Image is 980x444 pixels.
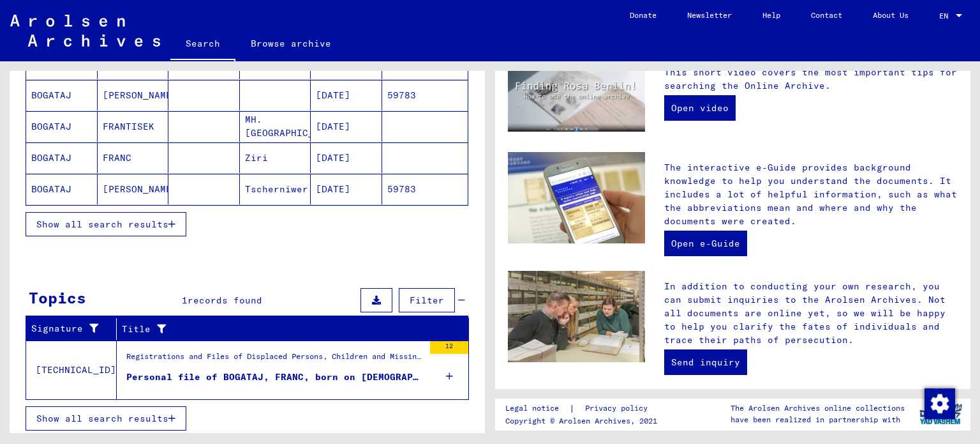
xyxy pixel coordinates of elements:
[26,142,98,173] mat-cell: BOGATAJ
[939,11,953,20] span: EN
[430,341,468,354] div: 12
[26,406,186,431] button: Show all search results
[240,111,311,142] mat-cell: MH. [GEOGRAPHIC_DATA]
[664,95,736,121] a: Open video
[26,111,98,142] mat-cell: BOGATAJ
[399,288,455,312] button: Filter
[182,295,188,306] span: 1
[26,174,98,204] mat-cell: BOGATAJ
[664,66,958,93] p: This short video covers the most important tips for searching the Online Archive.
[311,174,382,204] mat-cell: [DATE]
[122,319,453,339] div: Title
[29,286,86,309] div: Topics
[664,231,747,256] a: Open e-Guide
[505,415,663,427] p: Copyright © Arolsen Archives, 2021
[505,402,663,415] div: |
[311,111,382,142] mat-cell: [DATE]
[508,271,645,363] img: inquiries.jpg
[98,142,169,173] mat-cell: FRANC
[664,349,747,375] a: Send inquiry
[31,322,100,335] div: Signature
[731,402,905,414] p: The Arolsen Archives online collections
[235,28,346,59] a: Browse archive
[311,80,382,111] mat-cell: [DATE]
[575,402,663,415] a: Privacy policy
[98,80,169,111] mat-cell: [PERSON_NAME]
[31,319,116,339] div: Signature
[664,161,958,228] p: The interactive e-Guide provides background knowledge to help you understand the documents. It in...
[36,218,168,230] span: Show all search results
[170,28,235,61] a: Search
[240,142,311,173] mat-cell: Ziri
[924,388,955,419] img: Change consent
[917,398,965,430] img: yv_logo.png
[382,174,468,204] mat-cell: 59783
[664,280,958,347] p: In addition to conducting your own research, you can submit inquiries to the Arolsen Archives. No...
[126,351,424,369] div: Registrations and Files of Displaced Persons, Children and Missing Persons / Relief Programs of V...
[98,174,169,204] mat-cell: [PERSON_NAME]
[505,402,569,415] a: Legal notice
[382,80,468,111] mat-cell: 59783
[508,152,645,244] img: eguide.jpg
[311,142,382,173] mat-cell: [DATE]
[240,174,311,204] mat-cell: Tscherniwer
[26,212,186,236] button: Show all search results
[122,323,437,336] div: Title
[10,15,160,47] img: Arolsen_neg.svg
[508,57,645,132] img: video.jpg
[188,295,262,306] span: records found
[26,341,117,399] td: [TECHNICAL_ID]
[98,111,169,142] mat-cell: FRANTISEK
[410,295,444,306] span: Filter
[26,80,98,111] mat-cell: BOGATAJ
[126,371,424,384] div: Personal file of BOGATAJ, FRANC, born on [DEMOGRAPHIC_DATA], born in [GEOGRAPHIC_DATA]
[731,414,905,425] p: have been realized in partnership with
[36,413,168,424] span: Show all search results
